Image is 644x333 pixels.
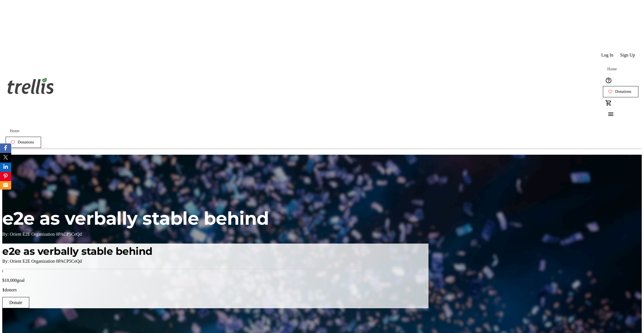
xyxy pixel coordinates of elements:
span: Donations [615,89,631,94]
button: Donate [2,297,29,308]
span: Log In [601,53,613,58]
p: donors [2,287,428,292]
a: Donations [6,137,41,148]
span: Home [10,129,19,133]
div: 0.1% of fundraising goal reached [2,269,428,273]
a: Home [6,125,24,137]
div: By: Orient E2E Organization 0PACP5CeQd [2,232,428,237]
span: $10,000 [2,278,17,283]
b: 1 [2,287,5,292]
a: Home [603,64,621,75]
button: Cart [603,97,614,109]
button: Log In [598,49,617,61]
span: e2e as verbally stable behind [2,245,152,257]
span: e2e as verbally stable behind [2,207,269,229]
button: Sign Up [617,49,638,61]
div: By: Orient E2E Organization 0PACP5CeQd [2,259,428,264]
p: goal [2,278,428,283]
button: Help [603,75,614,86]
a: Donations [603,86,638,97]
img: Campaign CTA Media Photo [2,264,8,268]
button: Menu [603,109,614,120]
img: Orient E2E Organization 0PACP5CeQd's Logo [6,71,56,100]
span: Sign Up [620,53,635,58]
span: Donate [9,300,22,305]
span: Donations [18,140,34,145]
span: Home [607,67,617,71]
